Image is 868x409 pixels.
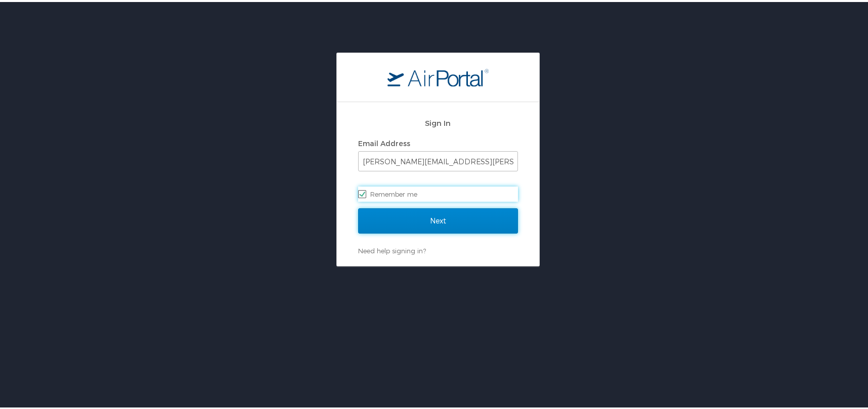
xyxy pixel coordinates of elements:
input: Next [358,206,518,232]
label: Remember me [358,185,518,200]
label: Email Address [358,137,410,146]
a: Need help signing in? [358,245,426,253]
img: logo [387,66,489,84]
h2: Sign In [358,115,518,127]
